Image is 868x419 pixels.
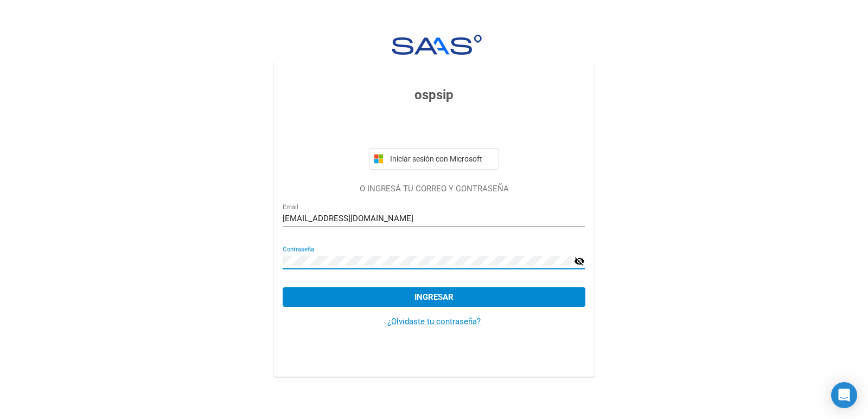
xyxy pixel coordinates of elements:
[369,148,499,170] button: Iniciar sesión con Microsoft
[387,317,481,326] a: ¿Olvidaste tu contraseña?
[363,117,505,140] iframe: Botón Iniciar sesión con Google
[414,292,454,302] span: Ingresar
[388,154,494,163] span: Iniciar sesión con Microsoft
[283,85,585,105] h3: ospsip
[283,183,585,195] p: O INGRESÁ TU CORREO Y CONTRASEÑA
[574,255,585,268] mat-icon: visibility_off
[283,287,585,307] button: Ingresar
[831,382,857,408] div: Open Intercom Messenger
